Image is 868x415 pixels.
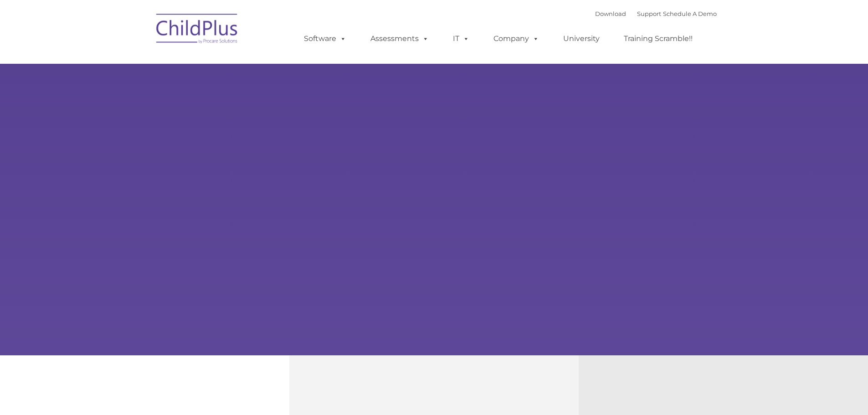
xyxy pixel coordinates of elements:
[484,30,548,48] a: Company
[295,30,355,48] a: Software
[595,10,717,17] font: |
[152,7,243,53] img: ChildPlus by Procare Solutions
[663,10,717,17] a: Schedule A Demo
[637,10,661,17] a: Support
[615,30,702,48] a: Training Scramble!!
[361,30,438,48] a: Assessments
[554,30,609,48] a: University
[595,10,626,17] a: Download
[444,30,478,48] a: IT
